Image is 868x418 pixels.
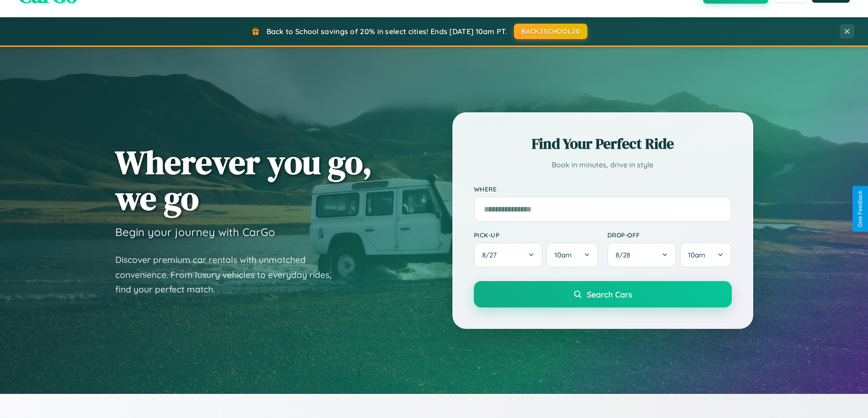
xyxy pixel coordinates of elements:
span: 10am [688,251,705,259]
span: 10am [555,251,572,259]
label: Where [474,185,732,193]
p: Discover premium car rentals with unmatched convenience. From luxury vehicles to everyday rides, ... [115,252,343,297]
div: Give Feedback [857,191,863,227]
span: 8 / 28 [616,251,635,259]
button: Search Cars [474,281,732,307]
span: Search Cars [587,289,632,299]
h1: Wherever you go, we go [115,144,372,216]
label: Pick-up [474,231,598,239]
button: BACK2SCHOOL20 [514,24,587,39]
h2: Find Your Perfect Ride [474,134,732,154]
button: 8/27 [474,242,543,267]
button: 10am [546,242,598,267]
button: 8/28 [607,242,677,267]
label: Drop-off [607,231,732,239]
h3: Begin your journey with CarGo [115,225,275,239]
span: 8 / 27 [482,251,501,259]
span: Back to School savings of 20% in select cities! Ends [DATE] 10am PT. [267,27,507,36]
p: Book in minutes, drive in style [474,158,732,171]
button: 10am [680,242,731,267]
